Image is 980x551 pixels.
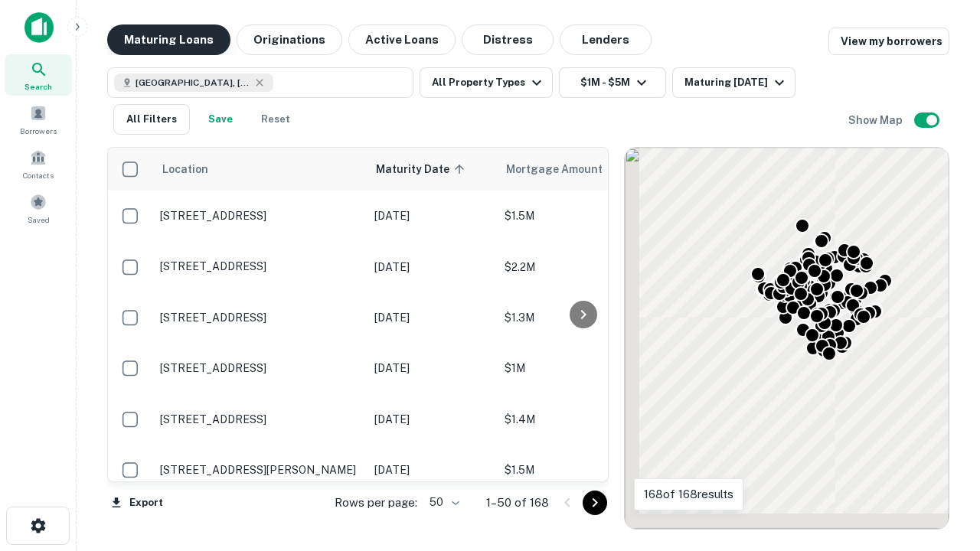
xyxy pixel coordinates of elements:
button: All Property Types [420,67,553,98]
button: Originations [237,24,342,55]
p: [DATE] [374,360,489,377]
button: $1M - $5M [559,67,666,98]
p: [STREET_ADDRESS][PERSON_NAME] [160,463,359,477]
img: capitalize-icon.png [24,12,54,43]
h6: Show Map [848,112,905,129]
p: $2.2M [505,259,658,275]
div: 0 0 [625,148,949,529]
button: Go to next page [583,491,607,515]
button: [GEOGRAPHIC_DATA], [GEOGRAPHIC_DATA], [GEOGRAPHIC_DATA] [107,67,413,98]
p: [STREET_ADDRESS] [160,412,359,426]
p: [DATE] [374,259,489,275]
button: Lenders [560,24,652,55]
span: Contacts [23,169,54,181]
span: Location [162,160,208,178]
a: Borrowers [5,99,72,140]
iframe: Chat Widget [903,429,980,502]
p: Rows per page: [335,494,417,512]
p: $1.5M [505,461,658,478]
p: 168 of 168 results [644,485,733,504]
p: [DATE] [374,309,489,326]
span: Saved [28,214,50,226]
button: Active Loans [348,24,456,55]
button: Reset [251,104,300,135]
p: [STREET_ADDRESS] [160,311,359,324]
p: [DATE] [374,411,489,428]
p: 1–50 of 168 [486,494,549,512]
a: Search [5,54,72,96]
button: Maturing Loans [107,24,230,55]
button: Save your search to get updates of matches that match your search criteria. [196,104,245,135]
th: Mortgage Amount [497,148,665,191]
p: [DATE] [374,207,489,224]
p: $1.5M [505,207,658,224]
button: Maturing [DATE] [672,67,795,98]
button: Distress [462,24,554,55]
p: [DATE] [374,461,489,478]
button: All Filters [113,104,190,135]
span: Search [24,80,52,93]
a: Contacts [5,143,72,184]
p: [STREET_ADDRESS] [160,209,359,223]
p: $1M [505,360,658,377]
span: Mortgage Amount [506,160,622,178]
p: $1.3M [505,309,658,326]
p: $1.4M [505,411,658,428]
p: [STREET_ADDRESS] [160,259,359,273]
span: Maturity Date [376,160,469,178]
button: Export [107,491,167,514]
a: Saved [5,187,72,229]
span: Borrowers [20,125,57,137]
div: 50 [423,491,462,514]
th: Maturity Date [367,148,497,191]
div: Maturing [DATE] [684,73,789,92]
a: View my borrowers [828,28,949,55]
p: [STREET_ADDRESS] [160,361,359,375]
span: [GEOGRAPHIC_DATA], [GEOGRAPHIC_DATA], [GEOGRAPHIC_DATA] [136,76,250,90]
th: Location [152,148,367,191]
